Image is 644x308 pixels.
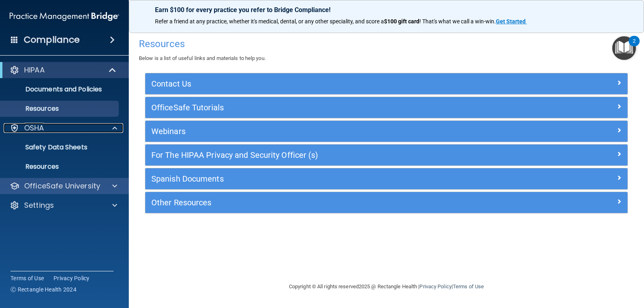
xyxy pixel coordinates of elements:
[24,181,100,191] p: OfficeSafe University
[10,123,117,133] a: OSHA
[496,18,527,25] a: Get Started
[151,151,501,159] h5: For The HIPAA Privacy and Security Officer (s)
[419,18,496,25] span: ! That's what we call a win-win.
[139,39,634,49] h4: Resources
[54,274,90,282] a: Privacy Policy
[151,196,621,209] a: Other Resources
[10,65,117,75] a: HIPAA
[5,85,115,93] p: Documents and Policies
[151,149,621,161] a: For The HIPAA Privacy and Security Officer (s)
[24,201,54,210] p: Settings
[24,123,44,133] p: OSHA
[453,283,484,289] a: Terms of Use
[139,55,266,61] span: Below is a list of useful links and materials to help you.
[151,77,621,90] a: Contact Us
[151,125,621,138] a: Webinars
[24,65,45,75] p: HIPAA
[151,198,501,207] h5: Other Resources
[151,101,621,114] a: OfficeSafe Tutorials
[151,172,621,185] a: Spanish Documents
[151,103,501,112] h5: OfficeSafe Tutorials
[384,18,419,25] strong: $100 gift card
[633,41,636,52] div: 2
[151,79,501,88] h5: Contact Us
[239,274,533,300] div: Copyright © All rights reserved 2025 @ Rectangle Health | |
[10,285,76,294] span: Ⓒ Rectangle Health 2024
[612,36,636,60] button: Open Resource Center, 2 new notifications
[155,18,384,25] span: Refer a friend at any practice, whether it's medical, dental, or any other speciality, and score a
[10,181,117,191] a: OfficeSafe University
[5,105,115,113] p: Resources
[496,18,526,25] strong: Get Started
[10,201,117,210] a: Settings
[24,34,80,45] h4: Compliance
[10,274,44,282] a: Terms of Use
[419,283,451,289] a: Privacy Policy
[155,6,618,14] p: Earn $100 for every practice you refer to Bridge Compliance!
[5,163,115,171] p: Resources
[151,174,501,183] h5: Spanish Documents
[151,127,501,136] h5: Webinars
[5,143,115,151] p: Safety Data Sheets
[10,8,119,25] img: PMB logo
